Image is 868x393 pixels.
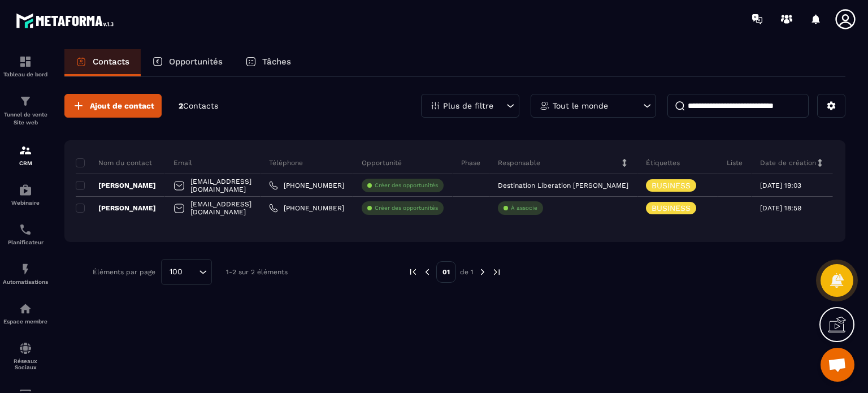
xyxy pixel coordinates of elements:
p: BUSINESS [652,182,691,189]
div: Search for option [161,259,212,285]
img: logo [16,10,118,31]
p: CRM [3,160,48,166]
p: Email [173,158,192,167]
a: formationformationCRM [3,135,48,175]
img: automations [19,183,32,197]
a: automationsautomationsAutomatisations [3,254,48,293]
p: 01 [436,261,456,283]
p: Étiquettes [646,158,680,167]
p: Contacts [93,57,129,67]
a: formationformationTunnel de vente Site web [3,86,48,135]
p: Nom du contact [76,158,152,167]
input: Search for option [186,266,196,278]
p: BUSINESS [652,204,691,212]
a: schedulerschedulerPlanificateur [3,214,48,254]
p: Liste [727,158,743,167]
img: prev [422,267,432,277]
p: Date de création [760,158,816,167]
p: [DATE] 19:03 [760,182,801,189]
p: 2 [179,101,218,111]
p: de 1 [460,267,474,277]
p: Éléments par page [93,268,155,276]
a: formationformationTableau de bord [3,46,48,86]
div: Ouvrir le chat [821,348,854,382]
img: scheduler [19,223,32,236]
p: [DATE] 18:59 [760,204,801,212]
p: Espace membre [3,318,48,325]
a: automationsautomationsWebinaire [3,175,48,214]
p: Planificateur [3,239,48,245]
p: Téléphone [269,158,303,167]
p: Automatisations [3,279,48,285]
p: [PERSON_NAME] [76,204,156,213]
p: Destination Liberation [PERSON_NAME] [498,182,628,189]
p: À associe [511,204,537,212]
p: Tableau de bord [3,71,48,77]
a: [PHONE_NUMBER] [269,204,344,213]
button: Ajout de contact [64,94,162,118]
p: Phase [461,158,480,167]
span: 100 [166,266,186,278]
p: Plus de filtre [443,102,493,110]
span: Contacts [183,101,218,110]
p: Opportunité [362,158,402,167]
img: formation [19,144,32,157]
p: Tunnel de vente Site web [3,111,48,127]
p: 1-2 sur 2 éléments [226,268,288,276]
a: social-networksocial-networkRéseaux Sociaux [3,333,48,379]
p: Opportunités [169,57,223,67]
p: Tâches [262,57,291,67]
img: automations [19,302,32,316]
img: formation [19,94,32,108]
img: next [492,267,502,277]
p: Créer des opportunités [375,204,438,212]
p: Tout le monde [553,102,608,110]
a: automationsautomationsEspace membre [3,293,48,333]
a: Opportunités [141,49,234,76]
p: Webinaire [3,200,48,206]
p: Réseaux Sociaux [3,358,48,370]
span: Ajout de contact [90,100,154,111]
p: [PERSON_NAME] [76,181,156,190]
a: [PHONE_NUMBER] [269,181,344,190]
img: next [478,267,488,277]
p: Créer des opportunités [375,182,438,189]
a: Tâches [234,49,302,76]
img: automations [19,262,32,276]
a: Contacts [64,49,141,76]
img: social-network [19,342,32,355]
p: Responsable [498,158,540,167]
img: formation [19,55,32,68]
img: prev [408,267,418,277]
